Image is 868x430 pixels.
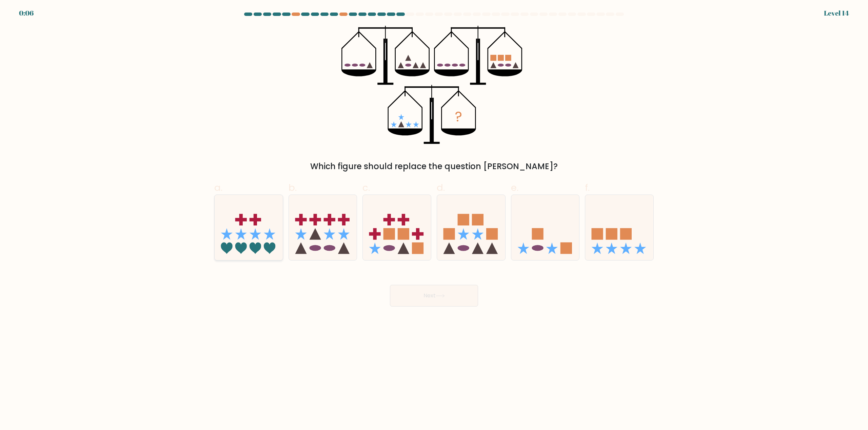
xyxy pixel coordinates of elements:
div: Level 14 [824,8,849,18]
div: 0:06 [19,8,34,18]
span: b. [289,181,297,194]
div: Which figure should replace the question [PERSON_NAME]? [218,160,650,173]
button: Next [390,285,478,307]
tspan: ? [455,107,462,126]
span: a. [214,181,222,194]
span: f. [585,181,590,194]
span: c. [362,181,370,194]
span: d. [437,181,445,194]
span: e. [511,181,518,194]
